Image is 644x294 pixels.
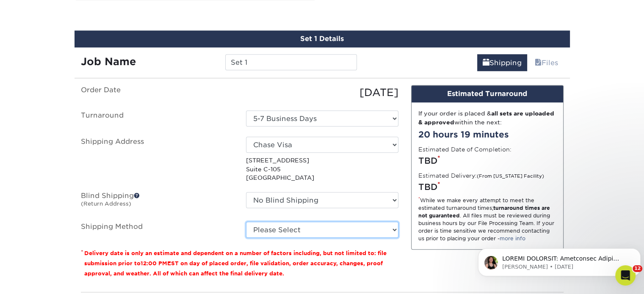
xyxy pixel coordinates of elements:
div: If your order is placed & within the next: [418,109,556,126]
input: Enter a job name [225,54,357,70]
iframe: Intercom notifications message [475,231,644,290]
div: While we make every attempt to meet the estimated turnaround times; . All files must be reviewed ... [418,197,556,242]
div: 20 hours 19 minutes [418,128,556,141]
label: Estimated Date of Completion: [418,145,511,154]
p: Message from Holly, sent 36w ago [28,33,155,40]
span: LOREMI DOLORSIT: Ametconsec Adipi 74618-399885-65294 Elits doe tem incidid utla etdol magna aliq ... [28,25,155,267]
div: Set 1 Details [75,30,570,47]
p: [STREET_ADDRESS] Suite C-105 [GEOGRAPHIC_DATA] [246,156,398,182]
span: 12:00 PM [141,260,167,267]
a: Files [529,54,564,71]
span: 12 [633,265,642,272]
small: Delivery date is only an estimate and dependent on a number of factors including, but not limited... [84,250,387,277]
iframe: Intercom live chat [615,265,636,286]
div: [DATE] [240,85,405,100]
span: files [535,59,542,67]
label: Order Date [75,85,240,100]
label: Blind Shipping [75,192,240,212]
label: Shipping Address [75,137,240,182]
label: Estimated Delivery: [418,171,544,180]
strong: turnaround times are not guaranteed [418,205,550,219]
strong: all sets are uploaded & approved [418,110,554,125]
div: TBD [418,181,556,193]
a: Shipping [477,54,527,71]
label: Turnaround [75,110,240,126]
strong: Job Name [81,55,136,68]
span: shipping [483,59,489,67]
small: (Return Address) [81,201,131,207]
small: (From [US_STATE] Facility) [477,173,544,179]
div: Estimated Turnaround [412,85,563,102]
label: Shipping Method [75,222,240,238]
div: TBD [418,154,556,167]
